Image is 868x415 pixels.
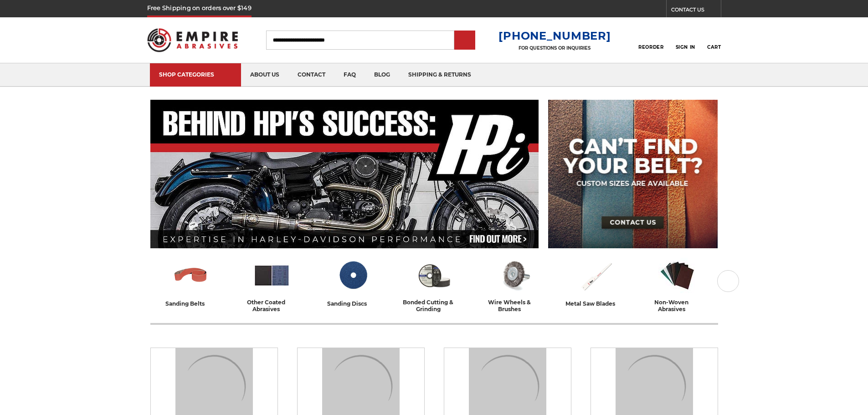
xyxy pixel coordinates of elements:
[253,256,291,294] img: Other Coated Abrasives
[717,270,739,292] button: Next
[456,31,474,50] input: Submit
[365,63,399,87] a: blog
[641,256,714,313] a: non-woven abrasives
[676,44,695,50] span: Sign In
[334,63,365,87] a: faq
[707,30,721,50] a: Cart
[478,299,552,313] div: wire wheels & brushes
[478,256,552,313] a: wire wheels & brushes
[288,63,334,87] a: contact
[334,256,372,294] img: Sanding Discs
[235,256,309,313] a: other coated abrasives
[150,100,539,248] img: Banner for an interview featuring Horsepower Inc who makes Harley performance upgrades featured o...
[165,299,216,308] div: sanding belts
[147,22,238,58] img: Empire Abrasives
[415,256,453,294] img: Bonded Cutting & Grinding
[399,63,480,87] a: shipping & returns
[560,256,633,308] a: metal saw blades
[159,71,232,78] div: SHOP CATEGORIES
[496,256,534,294] img: Wire Wheels & Brushes
[638,44,663,50] span: Reorder
[658,256,696,294] img: Non-woven Abrasives
[316,256,390,308] a: sanding discs
[577,256,615,294] img: Metal Saw Blades
[638,30,663,50] a: Reorder
[565,299,627,308] div: metal saw blades
[172,256,210,294] img: Sanding Belts
[707,44,721,50] span: Cart
[235,299,309,313] div: other coated abrasives
[397,299,471,313] div: bonded cutting & grinding
[241,63,288,87] a: about us
[154,256,228,308] a: sanding belts
[397,256,471,313] a: bonded cutting & grinding
[498,29,611,42] a: [PHONE_NUMBER]
[641,299,714,313] div: non-woven abrasives
[327,299,379,308] div: sanding discs
[671,5,721,17] a: CONTACT US
[548,100,718,248] img: promo banner for custom belts.
[498,45,611,51] p: FOR QUESTIONS OR INQUIRIES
